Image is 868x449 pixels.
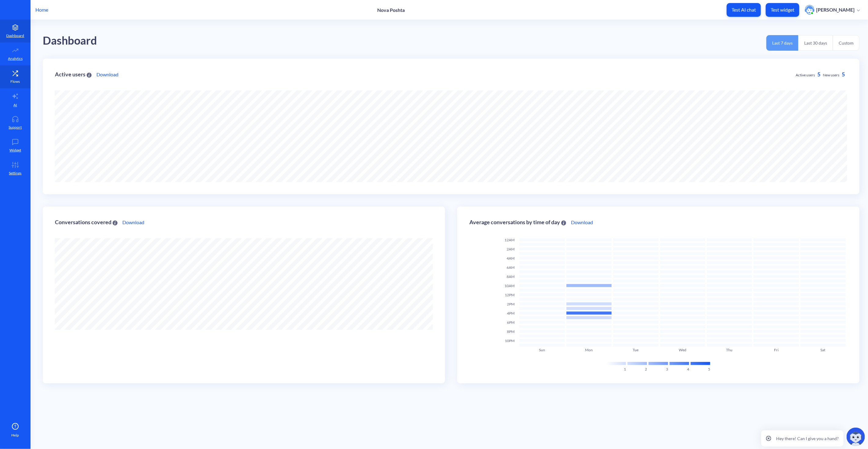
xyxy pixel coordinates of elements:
span: 10PM [505,338,515,343]
p: Test widget [771,7,794,13]
button: Last 30 days [798,35,833,51]
span: Help [12,433,19,438]
p: Flows [11,79,20,84]
div: Fri [754,348,799,352]
div: Conversations covered [55,219,118,225]
p: Hey there! Can I give you a hand? [776,435,839,442]
img: copilot-icon.svg [847,428,865,446]
p: Widget [9,148,21,153]
span: 2AM [507,247,515,251]
button: Test widget [766,3,799,17]
img: user photo [805,5,815,15]
div: 5 [691,367,710,371]
button: Last 7 days [766,35,798,51]
div: Average conversations by time of day [469,219,566,225]
span: Active users [796,73,815,77]
div: 1 [606,367,626,371]
button: Test AI chat [727,3,761,17]
p: Settings [9,170,22,176]
p: Nova Poshta [378,7,405,13]
span: 5 [842,71,845,78]
span: 6PM [507,320,515,325]
div: 4 [670,367,689,371]
div: Wed [660,348,705,352]
p: Dashboard [6,33,24,38]
div: Mon [566,348,612,352]
a: Download [571,219,593,226]
p: Support [9,125,22,130]
span: 8AM [507,274,515,279]
button: Custom [833,35,859,51]
a: Download [96,71,118,78]
p: Home [35,6,48,13]
div: Thu [707,348,752,352]
span: 8PM [507,329,515,334]
p: AI [13,102,17,108]
div: 3 [649,367,668,371]
span: 12AM [505,238,515,242]
div: Dashboard [43,32,97,49]
span: New users [823,73,839,77]
p: Analytics [8,56,23,61]
span: 4PM [507,311,515,316]
div: Sat [801,348,846,352]
div: Sun [519,348,565,352]
p: [PERSON_NAME] [816,6,855,13]
div: Tue [613,348,658,352]
div: 2 [627,367,647,371]
span: 4AM [507,256,515,261]
div: Active users [55,71,92,77]
span: 6AM [507,265,515,270]
span: 5 [817,71,820,78]
span: 2PM [507,302,515,306]
span: 12PM [505,293,515,297]
button: user photo[PERSON_NAME] [802,4,863,15]
p: Test AI chat [732,7,756,13]
a: Download [122,219,144,226]
span: 10AM [505,283,515,288]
